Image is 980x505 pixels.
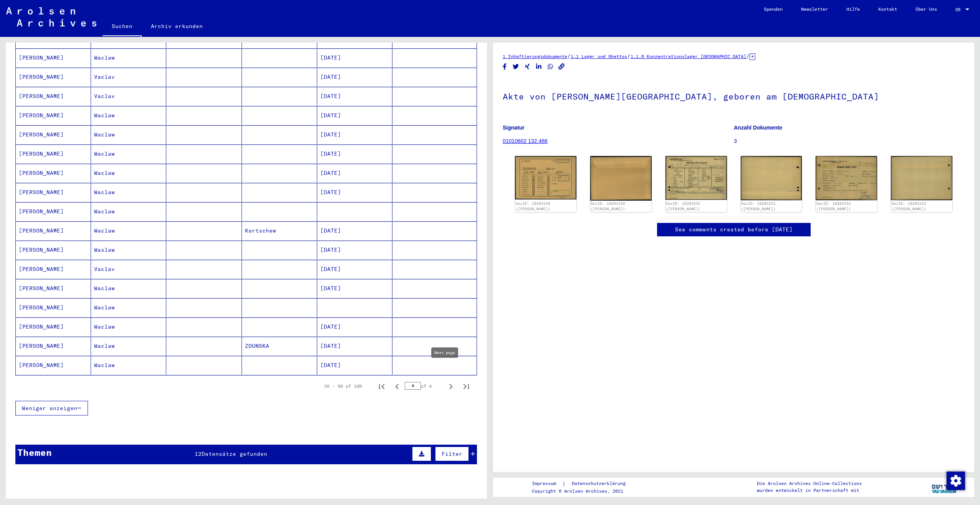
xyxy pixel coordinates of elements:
[16,87,91,106] mat-cell: [PERSON_NAME]
[405,382,443,390] div: of 4
[16,183,91,202] mat-cell: [PERSON_NAME]
[501,62,509,71] button: Share on Facebook
[459,379,474,394] button: Last page
[757,480,862,487] p: Die Arolsen Archives Online-Collections
[892,201,926,211] a: DocID: 10204232 ([PERSON_NAME])
[15,401,88,415] button: Weniger anzeigen
[317,317,392,336] mat-cell: [DATE]
[91,356,166,375] mat-cell: Waclaw
[91,125,166,144] mat-cell: Waclaw
[317,125,392,144] mat-cell: [DATE]
[317,279,392,298] mat-cell: [DATE]
[317,145,392,163] mat-cell: [DATE]
[16,221,91,240] mat-cell: [PERSON_NAME]
[317,87,392,106] mat-cell: [DATE]
[546,62,555,71] button: Share on WhatsApp
[532,480,635,488] div: |
[317,241,392,259] mat-cell: [DATE]
[816,201,851,211] a: DocID: 10204232 ([PERSON_NAME])
[6,7,96,27] img: Arolsen_neg.svg
[324,383,362,390] div: 26 – 50 of 100
[955,7,964,12] span: DE
[91,68,166,86] mat-cell: Vaclav
[512,62,520,71] button: Share on Twitter
[558,62,566,71] button: Copy link
[891,156,952,200] img: 002.jpg
[16,260,91,279] mat-cell: [PERSON_NAME]
[503,138,548,144] a: 01010602 132.466
[746,53,750,60] span: /
[443,379,459,394] button: Next page
[16,241,91,259] mat-cell: [PERSON_NAME]
[242,337,317,355] mat-cell: ZDUNSKA
[91,337,166,355] mat-cell: Waclaw
[16,48,91,67] mat-cell: [PERSON_NAME]
[389,379,405,394] button: Previous page
[532,480,562,488] a: Impressum
[16,68,91,86] mat-cell: [PERSON_NAME]
[317,164,392,183] mat-cell: [DATE]
[734,125,782,131] b: Anzahl Dokumente
[523,62,531,71] button: Share on Xing
[503,125,525,131] b: Signatur
[91,106,166,125] mat-cell: Waclaw
[16,356,91,375] mat-cell: [PERSON_NAME]
[91,48,166,67] mat-cell: Waclaw
[91,145,166,163] mat-cell: Waclaw
[317,337,392,355] mat-cell: [DATE]
[91,221,166,240] mat-cell: Waclaw
[741,201,776,211] a: DocID: 10204231 ([PERSON_NAME])
[374,379,389,394] button: First page
[16,317,91,336] mat-cell: [PERSON_NAME]
[591,201,625,211] a: DocID: 10204230 ([PERSON_NAME])
[741,156,802,200] img: 002.jpg
[142,17,212,35] a: Archiv erkunden
[631,53,746,59] a: 1.1.6 Konzentrationslager [GEOGRAPHIC_DATA]
[435,447,469,461] button: Filter
[317,260,392,279] mat-cell: [DATE]
[91,279,166,298] mat-cell: Waclaw
[195,450,202,457] span: 12
[734,137,965,145] p: 3
[16,202,91,221] mat-cell: [PERSON_NAME]
[317,183,392,202] mat-cell: [DATE]
[91,260,166,279] mat-cell: Vaclav
[503,79,965,113] h1: Akte von [PERSON_NAME][GEOGRAPHIC_DATA], geboren am [DEMOGRAPHIC_DATA]
[946,471,965,490] div: Zustimmung ändern
[91,298,166,317] mat-cell: Waclaw
[571,53,627,59] a: 1.1 Lager und Ghettos
[91,164,166,183] mat-cell: Waclaw
[503,53,567,59] a: 1 Inhaftierungsdokumente
[317,356,392,375] mat-cell: [DATE]
[516,201,550,211] a: DocID: 10204230 ([PERSON_NAME])
[16,106,91,125] mat-cell: [PERSON_NAME]
[16,145,91,163] mat-cell: [PERSON_NAME]
[16,279,91,298] mat-cell: [PERSON_NAME]
[202,450,267,457] span: Datensätze gefunden
[757,487,862,494] p: wurden entwickelt in Partnerschaft mit
[317,68,392,86] mat-cell: [DATE]
[16,125,91,144] mat-cell: [PERSON_NAME]
[16,337,91,355] mat-cell: [PERSON_NAME]
[22,405,77,412] span: Weniger anzeigen
[91,183,166,202] mat-cell: Waclaw
[91,317,166,336] mat-cell: Waclaw
[242,221,317,240] mat-cell: Kartschew
[91,202,166,221] mat-cell: Waclaw
[947,472,965,490] img: Zustimmung ändern
[91,241,166,259] mat-cell: Waslaw
[567,53,571,60] span: /
[535,62,543,71] button: Share on LinkedIn
[627,53,631,60] span: /
[16,164,91,183] mat-cell: [PERSON_NAME]
[665,156,727,199] img: 001.jpg
[103,17,142,37] a: Suchen
[17,445,52,459] div: Themen
[317,48,392,67] mat-cell: [DATE]
[16,298,91,317] mat-cell: [PERSON_NAME]
[532,488,635,495] p: Copyright © Arolsen Archives, 2021
[816,156,877,200] img: 001.jpg
[666,201,700,211] a: DocID: 10204231 ([PERSON_NAME])
[91,87,166,106] mat-cell: Vaclav
[317,106,392,125] mat-cell: [DATE]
